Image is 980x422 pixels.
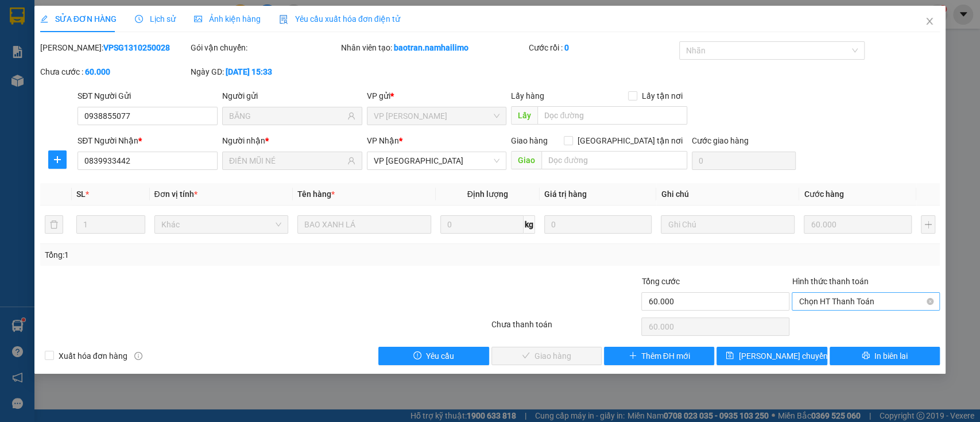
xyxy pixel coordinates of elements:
b: [DATE] 15:33 [226,67,272,76]
span: Xuất hóa đơn hàng [54,350,132,362]
span: edit [40,15,48,23]
b: baotran.namhailimo [394,43,468,52]
button: plusThêm ĐH mới [604,347,714,365]
span: Tên hàng [297,189,335,199]
span: Đơn vị tính [154,189,197,199]
span: exclamation-circle [413,351,421,361]
div: SĐT Người Nhận [78,134,218,147]
div: [PERSON_NAME]: [40,41,188,54]
div: Gói vận chuyển: [191,41,339,54]
span: Giao [511,151,541,169]
span: plus [629,351,637,361]
span: clock-circle [135,15,143,23]
th: Ghi chú [656,183,799,206]
input: Cước giao hàng [692,152,796,170]
input: Dọc đường [541,151,687,169]
span: In biên lai [874,350,908,362]
span: SỬA ĐƠN HÀNG [40,14,117,24]
button: Close [913,6,946,38]
span: user [347,112,355,120]
input: VD: Bàn, Ghế [297,215,431,234]
input: Dọc đường [537,106,687,125]
span: VP chợ Mũi Né [374,152,500,169]
input: Tên người nhận [229,154,345,167]
span: Lấy tận nơi [637,90,687,102]
span: Giá trị hàng [544,189,587,199]
span: Tổng cước [641,277,679,286]
b: 0 [564,43,569,52]
span: user [347,157,355,165]
span: printer [862,351,870,361]
button: plus [48,150,67,169]
div: Chưa cước : [40,65,188,78]
label: Cước giao hàng [692,136,749,145]
div: Chưa thanh toán [490,318,641,338]
span: Lấy [511,106,537,125]
input: Ghi Chú [661,215,795,234]
div: Nhân viên tạo: [341,41,526,54]
b: VPSG1310250028 [103,43,170,52]
img: icon [279,15,288,24]
span: info-circle [134,352,142,360]
div: Người gửi [222,90,362,102]
div: Người nhận [222,134,362,147]
button: checkGiao hàng [491,347,602,365]
span: Ảnh kiện hàng [194,14,261,24]
div: VP gửi [367,90,507,102]
label: Hình thức thanh toán [792,277,868,286]
span: Lấy hàng [511,91,544,100]
span: close [925,17,934,26]
span: kg [524,215,535,234]
span: Khác [161,216,281,233]
button: save[PERSON_NAME] chuyển hoàn [716,347,827,365]
div: Ngày GD: [191,65,339,78]
span: VP Nhận [367,136,399,145]
span: plus [49,155,66,164]
span: Yêu cầu xuất hóa đơn điện tử [279,14,400,24]
div: Cước rồi : [529,41,677,54]
span: [GEOGRAPHIC_DATA] tận nơi [573,134,687,147]
span: Chọn HT Thanh Toán [799,293,933,310]
span: Cước hàng [804,189,843,199]
input: 0 [544,215,652,234]
div: Tổng: 1 [45,249,379,261]
span: save [726,351,734,361]
span: SL [76,189,86,199]
button: plus [921,215,935,234]
span: Lịch sử [135,14,176,24]
span: Yêu cầu [426,350,454,362]
input: Tên người gửi [229,110,345,122]
span: Thêm ĐH mới [641,350,690,362]
span: [PERSON_NAME] chuyển hoàn [738,350,847,362]
span: Giao hàng [511,136,548,145]
input: 0 [804,215,912,234]
button: delete [45,215,63,234]
span: picture [194,15,202,23]
span: Định lượng [467,189,508,199]
button: exclamation-circleYêu cầu [378,347,489,365]
div: SĐT Người Gửi [78,90,218,102]
span: VP Phạm Ngũ Lão [374,107,500,125]
button: printerIn biên lai [830,347,940,365]
b: 60.000 [85,67,110,76]
span: close-circle [927,298,933,305]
